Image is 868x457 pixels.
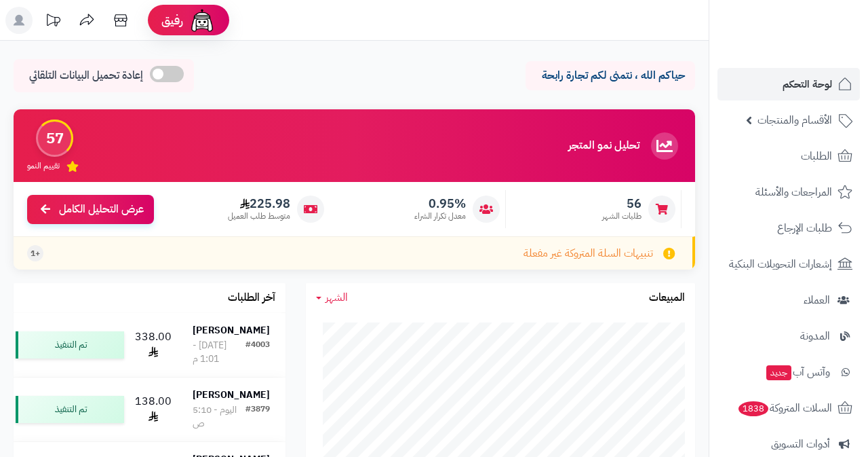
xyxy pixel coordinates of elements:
[717,68,860,100] a: لوحة التحكم
[801,147,832,166] span: الطلبات
[649,292,685,304] h3: المبيعات
[27,195,154,224] a: عرض التحليل الكامل
[568,140,639,152] h3: تحليل نمو المتجر
[16,396,124,423] div: تم التنفيذ
[536,68,685,84] p: حياكم الله ، نتمنى لكم تجارة رابحة
[800,327,830,346] span: المدونة
[31,248,40,259] span: +1
[130,378,177,441] td: 138.00
[737,401,770,417] span: 1838
[737,399,832,418] span: السلات المتروكة
[717,248,860,280] a: إشعارات التحويلات البنكية
[602,211,642,222] span: طلبات الشهر
[717,212,860,244] a: طلبات الإرجاع
[766,365,791,380] span: جديد
[193,403,245,431] div: اليوم - 5:10 ص
[16,331,124,359] div: تم التنفيذ
[729,255,832,274] span: إشعارات التحويلات البنكية
[161,12,183,29] span: رفيق
[414,196,466,211] span: 0.95%
[189,7,216,34] img: ai-face.png
[193,388,270,402] strong: [PERSON_NAME]
[524,246,653,261] span: تنبيهات السلة المتروكة غير مفعلة
[757,111,832,130] span: الأقسام والمنتجات
[717,392,860,424] a: السلات المتروكة1838
[228,292,275,304] h3: آخر الطلبات
[228,196,290,211] span: 225.98
[29,68,143,84] span: إعادة تحميل البيانات التلقائي
[755,183,832,202] span: المراجعات والأسئلة
[776,11,855,39] img: logo-2.png
[717,176,860,208] a: المراجعات والأسئلة
[59,202,144,217] span: عرض التحليل الكامل
[765,363,830,382] span: وآتس آب
[717,320,860,352] a: المدونة
[804,291,830,310] span: العملاء
[193,323,270,337] strong: [PERSON_NAME]
[27,160,60,172] span: تقييم النمو
[245,403,270,431] div: #3879
[130,313,177,377] td: 338.00
[325,289,348,306] span: الشهر
[316,290,348,306] a: الشهر
[783,75,832,94] span: لوحة التحكم
[777,219,832,238] span: طلبات الإرجاع
[245,339,270,366] div: #4003
[228,211,290,222] span: متوسط طلب العميل
[717,140,860,172] a: الطلبات
[36,7,70,37] a: تحديثات المنصة
[193,339,245,366] div: [DATE] - 1:01 م
[717,356,860,388] a: وآتس آبجديد
[717,284,860,316] a: العملاء
[771,435,830,454] span: أدوات التسويق
[414,211,466,222] span: معدل تكرار الشراء
[602,196,642,211] span: 56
